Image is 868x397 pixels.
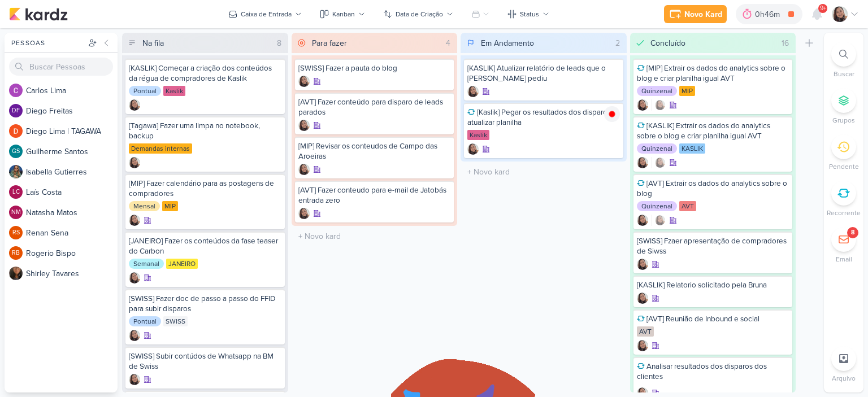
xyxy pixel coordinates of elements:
[637,63,789,84] div: [MIP] Extrair os dados do analytics sobre o blog e criar planilha igual AVT
[26,207,118,219] div: N a t a s h a M a t o s
[129,374,140,385] div: Criador(a): Sharlene Khoury
[637,157,648,168] img: Sharlene Khoury
[832,6,848,22] img: Sharlene Khoury
[637,86,677,96] div: Quinzenal
[9,206,23,219] div: Natasha Matos
[298,120,310,131] img: Sharlene Khoury
[9,104,23,117] div: Diego Freitas
[637,201,677,211] div: Quinzenal
[820,4,826,13] span: 9+
[26,85,118,97] div: C a r l o s L i m a
[652,99,666,111] div: Colaboradores: Sharlene Khoury
[298,63,451,73] div: [SWISS] Fazer a pauta do blog
[679,143,705,154] div: KASLIK
[637,340,648,351] div: Criador(a): Sharlene Khoury
[163,316,188,326] div: SWISS
[129,351,281,372] div: [SWISS] Subir contúdos de Whatsapp na BM de Swiss
[12,250,20,256] p: RB
[298,76,310,87] div: Criador(a): Sharlene Khoury
[9,38,86,48] div: Pessoas
[467,86,479,97] img: Sharlene Khoury
[298,208,310,219] img: Sharlene Khoury
[611,37,624,49] div: 2
[298,164,310,175] div: Criador(a): Sharlene Khoury
[294,228,455,245] input: + Novo kard
[679,86,695,96] div: MIP
[664,5,727,23] button: Novo Kard
[298,97,451,117] div: [AVT] Fazer conteúdo para disparo de leads parados
[467,107,620,128] div: [Kaslik] Pegar os resultados dos disparo e atualizar planilha
[637,99,648,111] div: Criador(a): Sharlene Khoury
[829,162,859,172] p: Pendente
[26,247,118,259] div: R o g e r i o B i s p o
[298,208,310,219] div: Criador(a): Sharlene Khoury
[162,201,178,211] div: MIP
[26,268,118,280] div: S h i r l e y T a v a r e s
[129,374,140,385] img: Sharlene Khoury
[298,185,451,206] div: [AVT] Fazer conteudo para e-mail de Jatobás entrada zero
[129,143,192,154] div: Demandas internas
[129,178,281,199] div: [MIP] Fazer calendário para as postagens de compradores
[637,293,648,304] div: Criador(a): Sharlene Khoury
[26,227,118,239] div: R e n a n S e n a
[9,165,23,178] img: Isabella Gutierres
[129,236,281,256] div: [JANEIRO] Fazer os conteúdos da fase teaser do Carbon
[604,106,620,122] img: tracking
[298,164,310,175] img: Sharlene Khoury
[26,186,118,198] div: L a í s C o s t a
[755,8,783,20] div: 0h46m
[129,86,161,96] div: Pontual
[467,63,620,84] div: [KASLIK] Atualizar relatório de leads que o Otávio pediu
[129,316,161,326] div: Pontual
[129,63,281,84] div: [KASLIK] Começar a criação dos conteúdos da régua de compradores de Kaslik
[824,42,863,79] li: Ctrl + F
[463,164,624,180] input: + Novo kard
[26,166,118,178] div: I s a b e l l a G u t i e r r e s
[637,121,789,141] div: [KASLIK] Extrair os dados do analytics sobre o blog e criar planilha igual AVT
[11,210,21,216] p: NM
[441,37,455,49] div: 4
[129,99,140,111] div: Criador(a): Sharlene Khoury
[654,99,666,111] img: Sharlene Khoury
[129,272,140,283] div: Criador(a): Sharlene Khoury
[129,330,140,341] img: Sharlene Khoury
[637,143,677,154] div: Quinzenal
[652,157,666,168] div: Colaboradores: Sharlene Khoury
[637,259,648,270] div: Criador(a): Sharlene Khoury
[851,228,855,237] div: 8
[26,105,118,117] div: D i e g o F r e i t a s
[637,236,789,256] div: [SWISS] Fzaer apresentação de compradores de Siwss
[9,84,23,97] img: Carlos Lima
[9,267,23,280] img: Shirley Tavares
[129,121,281,141] div: [Tagawa] Fazer uma limpa no notebook, backup
[12,149,20,155] p: GS
[467,130,489,140] div: Kaslik
[26,146,118,158] div: G u i l h e r m e S a n t o s
[129,294,281,314] div: [SWISS] Fazer doc de passo a passo do FFID para subir disparos
[9,246,23,260] div: Rogerio Bispo
[129,259,164,269] div: Semanal
[637,293,648,304] img: Sharlene Khoury
[637,215,648,226] img: Sharlene Khoury
[637,178,789,199] div: [AVT] Extrair os dados do analytics sobre o blog
[832,373,856,383] p: Arquivo
[637,340,648,351] img: Sharlene Khoury
[9,7,68,21] img: kardz.app
[9,58,113,76] input: Buscar Pessoas
[129,157,140,168] img: Sharlene Khoury
[637,326,654,337] div: AVT
[12,230,20,236] p: RS
[12,189,20,195] p: LC
[272,37,286,49] div: 8
[298,120,310,131] div: Criador(a): Sharlene Khoury
[832,115,855,125] p: Grupos
[129,272,140,283] img: Sharlene Khoury
[129,215,140,226] img: Sharlene Khoury
[163,86,185,96] div: Kaslik
[637,280,789,290] div: [KASLIK] Relatorio solicitado pela Bruna
[12,108,20,114] p: DF
[834,69,854,79] p: Buscar
[637,259,648,270] img: Sharlene Khoury
[298,141,451,162] div: [MIP] Revisar os conteudos de Campo das Aroeiras
[129,201,160,211] div: Mensal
